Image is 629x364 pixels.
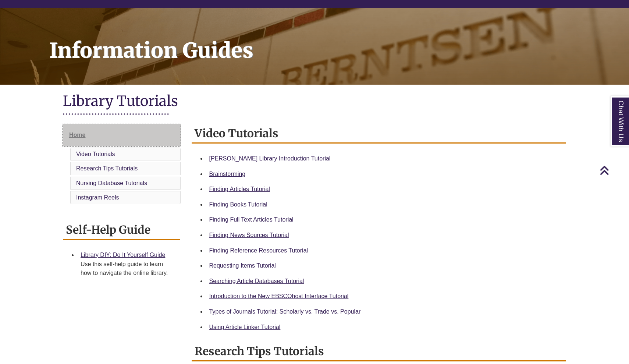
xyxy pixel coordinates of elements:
a: Instagram Reels [76,194,119,201]
a: Finding Reference Resources Tutorial [209,247,308,254]
a: Back to Top [600,165,627,175]
a: Brainstorming [209,171,246,177]
a: Finding Articles Tutorial [209,186,270,192]
a: Library DIY: Do It Yourself Guide [81,252,165,258]
div: Use this self-help guide to learn how to navigate the online library. [81,260,174,278]
h1: Information Guides [41,8,629,75]
span: Home [69,132,85,138]
h1: Library Tutorials [63,92,566,112]
a: Introduction to the New EBSCOhost Interface Tutorial [209,293,349,299]
a: Research Tips Tutorials [76,165,138,172]
a: Finding Books Tutorial [209,201,267,208]
a: Nursing Database Tutorials [76,180,147,186]
a: Video Tutorials [76,151,115,157]
a: [PERSON_NAME] Library Introduction Tutorial [209,155,331,162]
h2: Research Tips Tutorials [192,342,566,361]
a: Finding Full Text Articles Tutorial [209,216,294,223]
a: Finding News Sources Tutorial [209,232,289,238]
a: Home [63,124,181,146]
a: Using Article Linker Tutorial [209,324,281,330]
h2: Self-Help Guide [63,220,180,240]
div: Guide Page Menu [63,124,181,206]
a: Searching Article Databases Tutorial [209,278,304,284]
a: Requesting Items Tutorial [209,262,276,269]
a: Types of Journals Tutorial: Scholarly vs. Trade vs. Popular [209,308,361,315]
h2: Video Tutorials [192,124,566,144]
